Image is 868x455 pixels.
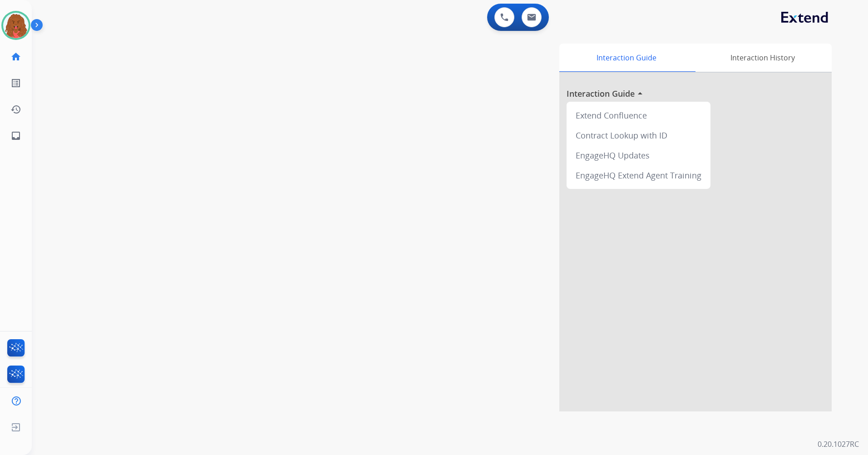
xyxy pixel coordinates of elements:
[10,130,21,141] mat-icon: inbox
[10,104,21,115] mat-icon: history
[570,145,707,165] div: EngageHQ Updates
[559,44,693,72] div: Interaction Guide
[3,13,29,38] img: avatar
[693,44,832,72] div: Interaction History
[570,125,707,145] div: Contract Lookup with ID
[818,439,859,450] p: 0.20.1027RC
[570,165,707,185] div: EngageHQ Extend Agent Training
[10,78,21,89] mat-icon: list_alt
[570,105,707,125] div: Extend Confluence
[10,51,21,62] mat-icon: home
